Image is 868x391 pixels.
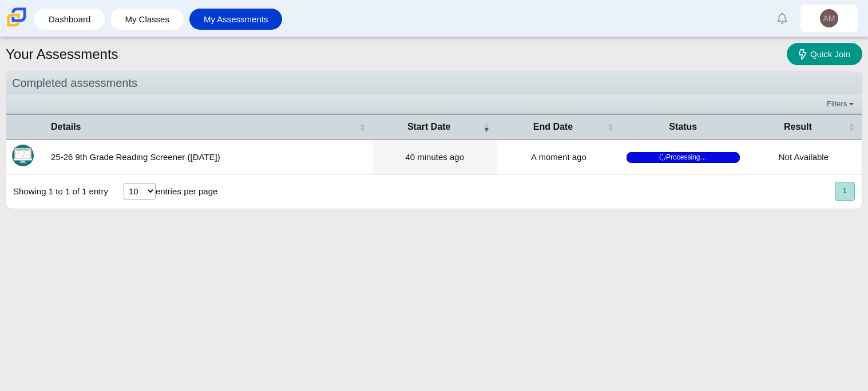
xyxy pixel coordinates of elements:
span: Quick Join [810,49,850,59]
td: Not Available [746,140,862,174]
a: Carmen School of Science & Technology [5,21,29,31]
button: 1 [835,182,855,201]
a: Alerts [770,6,795,31]
time: Aug 21, 2025 at 11:48 AM [405,152,464,162]
a: My Classes [116,9,178,30]
span: Status [669,122,697,131]
span: Details [51,122,81,131]
img: Carmen School of Science & Technology [5,5,29,29]
span: End Date [533,122,573,131]
a: Quick Join [787,43,862,65]
a: My Assessments [195,9,277,30]
img: Itembank [12,145,34,166]
a: AM [800,5,858,32]
td: 25-26 9th Grade Reading Screener ([DATE]) [45,140,372,174]
label: entries per page [156,186,217,196]
span: AM [823,14,835,22]
a: Dashboard [40,9,99,30]
time: Aug 21, 2025 at 12:28 PM [531,152,586,162]
span: Result [784,122,812,131]
span: End Date : Activate to sort [607,115,614,139]
span: Start Date : Activate to remove sorting [483,115,490,139]
h1: Your Assessments [6,45,118,64]
a: Filters [824,98,859,110]
div: Showing 1 to 1 of 1 entry [6,174,108,209]
span: Details : Activate to sort [359,115,366,139]
span: Start Date [407,122,451,131]
nav: pagination [834,182,855,201]
div: Completed assessments [6,71,862,95]
span: Result : Activate to sort [848,115,855,139]
span: Processing… [627,152,740,163]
